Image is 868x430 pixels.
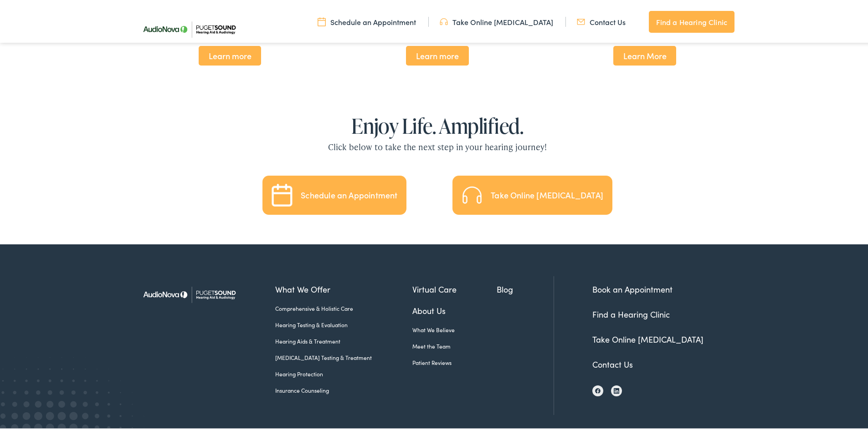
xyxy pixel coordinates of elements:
img: Facebook icon, indicating the presence of the site or brand on the social media platform. [595,386,601,392]
a: Find a Hearing Clinic [592,307,670,318]
a: What We Offer [275,281,412,293]
span: Learn more [199,44,261,64]
img: utility icon [577,15,585,25]
a: Comprehensive & Holistic Care [275,303,412,311]
a: Meet the Team [412,340,497,349]
div: Take Online [MEDICAL_DATA] [491,189,603,197]
a: Contact Us [592,357,633,368]
a: Take Online [MEDICAL_DATA] [592,332,704,343]
a: Book an Appointment [592,282,673,293]
a: Schedule an Appointment Schedule an Appointment [262,174,406,213]
img: Take an Online Hearing Test [461,182,483,205]
a: Take an Online Hearing Test Take Online [MEDICAL_DATA] [452,174,612,213]
a: Blog [497,281,554,293]
div: Schedule an Appointment [301,189,397,197]
a: Contact Us [577,15,626,25]
span: Learn More [613,44,676,64]
a: Insurance Counseling [275,384,412,393]
a: Find a Hearing Clinic [649,9,734,31]
a: Take Online [MEDICAL_DATA] [440,15,553,25]
img: Puget Sound Hearing Aid & Audiology [137,274,241,311]
a: Schedule an Appointment [318,15,416,25]
a: Hearing Testing & Evaluation [275,319,412,327]
img: utility icon [440,15,448,25]
a: What We Believe [412,324,497,332]
a: Patient Reviews [412,357,497,365]
img: LinkedIn [614,386,619,392]
a: Virtual Care [412,281,497,293]
span: Learn more [406,44,468,64]
img: Schedule an Appointment [271,182,293,205]
a: Hearing Aids & Treatment [275,335,412,344]
img: utility icon [318,15,326,25]
a: About Us [412,303,497,315]
a: Hearing Protection [275,368,412,376]
a: [MEDICAL_DATA] Testing & Treatment [275,352,412,360]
